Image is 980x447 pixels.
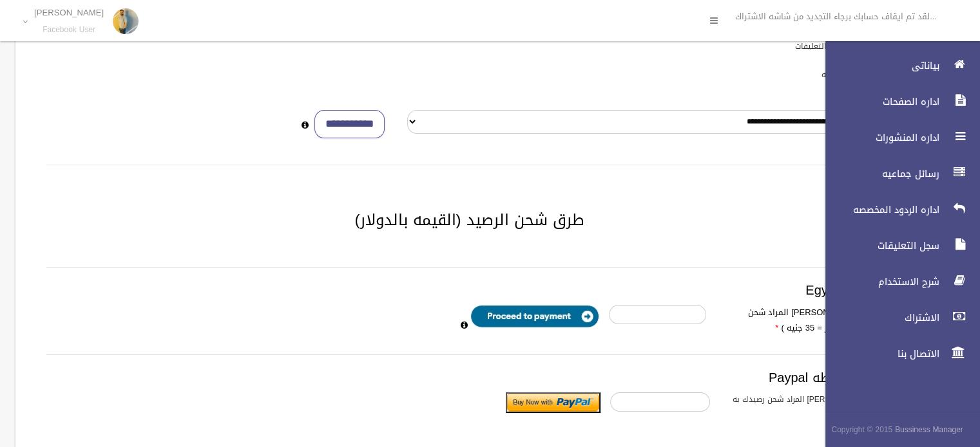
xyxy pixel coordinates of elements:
[814,239,943,252] span: سجل التعليقات
[34,25,104,35] small: Facebook User
[831,423,892,437] span: Copyright © 2015
[34,8,104,17] p: [PERSON_NAME]
[814,340,980,368] a: الاتصال بنا
[895,423,963,437] strong: Bussiness Manager
[814,268,980,296] a: شرح الاستخدام
[814,131,943,144] span: اداره المنشورات
[814,95,943,108] span: اداره الصفحات
[821,68,897,82] label: باقات الرسائل الجماعيه
[814,232,980,260] a: سجل التعليقات
[506,392,600,413] input: Submit
[814,311,943,324] span: الاشتراك
[716,305,890,336] label: ادخل [PERSON_NAME] المراد شحن رصيدك به (دولار = 35 جنيه )
[814,304,980,332] a: الاشتراك
[814,123,980,152] a: اداره المنشورات
[31,212,908,228] h2: طرق شحن الرصيد (القيمه بالدولار)
[814,275,943,288] span: شرح الاستخدام
[814,347,943,360] span: الاتصال بنا
[814,196,980,224] a: اداره الردود المخصصه
[814,160,980,188] a: رسائل جماعيه
[814,203,943,216] span: اداره الردود المخصصه
[814,87,980,116] a: اداره الصفحات
[46,370,892,385] h3: الدفع بواسطه Paypal
[814,167,943,180] span: رسائل جماعيه
[720,392,898,421] label: ادخل [PERSON_NAME] المراد شحن رصيدك به بالدولار
[814,51,980,80] a: بياناتى
[46,283,892,297] h3: Egypt payment
[814,59,943,72] span: بياناتى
